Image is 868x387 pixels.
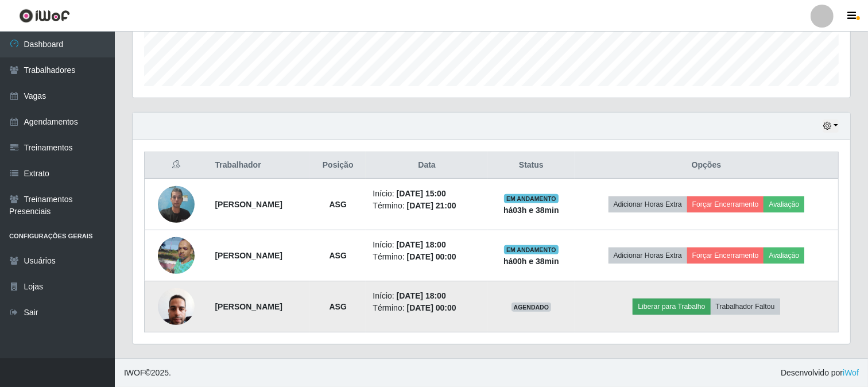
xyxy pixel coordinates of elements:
a: iWof [843,368,859,377]
strong: ASG [330,200,347,209]
time: [DATE] 15:00 [397,189,446,198]
button: Forçar Encerramento [687,196,764,212]
th: Opções [575,152,839,179]
strong: há 00 h e 38 min [503,257,559,266]
li: Término: [373,200,480,212]
img: 1650917429067.jpeg [158,231,195,280]
button: Avaliação [764,196,804,212]
time: [DATE] 00:00 [407,303,456,312]
strong: ASG [330,302,347,311]
span: © 2025 . [124,367,171,379]
th: Posição [310,152,366,179]
img: CoreUI Logo [19,9,70,23]
time: [DATE] 18:00 [397,291,446,300]
img: 1743172193212.jpeg [158,282,195,331]
strong: [PERSON_NAME] [215,200,282,209]
span: AGENDADO [511,303,552,312]
li: Início: [373,290,480,302]
th: Trabalhador [208,152,310,179]
time: [DATE] 00:00 [407,252,456,261]
th: Status [488,152,575,179]
button: Forçar Encerramento [687,247,764,264]
li: Início: [373,239,480,251]
th: Data [366,152,487,179]
button: Adicionar Horas Extra [609,247,687,264]
strong: ASG [330,251,347,260]
strong: há 03 h e 38 min [503,206,559,215]
span: IWOF [124,368,145,377]
li: Término: [373,251,480,263]
img: 1754604170144.jpeg [158,180,195,229]
button: Trabalhador Faltou [711,299,780,315]
button: Avaliação [764,247,804,264]
li: Início: [373,188,480,200]
button: Liberar para Trabalho [633,299,710,315]
button: Adicionar Horas Extra [609,196,687,212]
time: [DATE] 21:00 [407,201,456,210]
time: [DATE] 18:00 [397,240,446,249]
span: Desenvolvido por [781,367,859,379]
li: Término: [373,302,480,314]
span: EM ANDAMENTO [504,194,559,203]
strong: [PERSON_NAME] [215,302,282,311]
strong: [PERSON_NAME] [215,251,282,260]
span: EM ANDAMENTO [504,245,559,254]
